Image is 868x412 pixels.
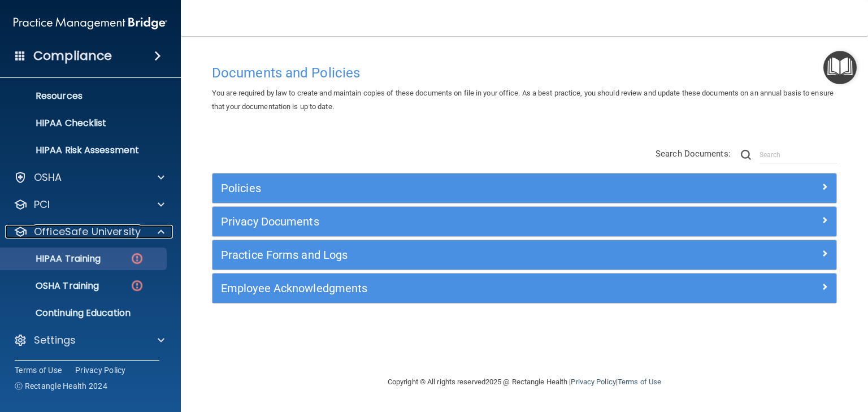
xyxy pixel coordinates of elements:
p: PCI [34,198,50,211]
a: PCI [14,198,164,211]
p: HIPAA Checklist [7,118,162,129]
p: Resources [7,90,162,102]
img: danger-circle.6113f641.png [130,279,144,293]
h5: Practice Forms and Logs [221,249,672,261]
a: Practice Forms and Logs [221,246,828,264]
a: Policies [221,179,828,197]
span: Search Documents: [656,149,731,159]
a: Employee Acknowledgments [221,279,828,297]
h5: Privacy Documents [221,215,672,228]
h5: Employee Acknowledgments [221,282,672,294]
a: Privacy Policy [75,365,126,376]
a: OSHA [14,171,164,184]
a: Privacy Policy [571,378,615,386]
span: You are required by law to create and maintain copies of these documents on file in your office. ... [212,89,834,111]
h5: Policies [221,182,672,194]
img: ic-search.3b580494.png [741,150,751,160]
img: PMB logo [14,12,167,34]
img: danger-circle.6113f641.png [130,251,144,266]
a: Privacy Documents [221,212,828,231]
p: OfficeSafe University [34,225,141,238]
h4: Compliance [33,48,112,64]
a: OfficeSafe University [14,225,164,238]
div: Copyright © All rights reserved 2025 @ Rectangle Health | | [318,364,731,400]
button: Open Resource Center [823,51,857,84]
a: Terms of Use [15,365,62,376]
p: OSHA Training [7,280,99,292]
p: HIPAA Risk Assessment [7,145,162,156]
p: Continuing Education [7,307,162,319]
input: Search [759,146,837,163]
p: OSHA [34,171,62,184]
span: Ⓒ Rectangle Health 2024 [15,380,107,392]
p: HIPAA Training [7,253,101,264]
p: Settings [34,333,76,347]
a: Settings [14,333,164,347]
h4: Documents and Policies [212,66,837,80]
a: Terms of Use [618,378,661,386]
